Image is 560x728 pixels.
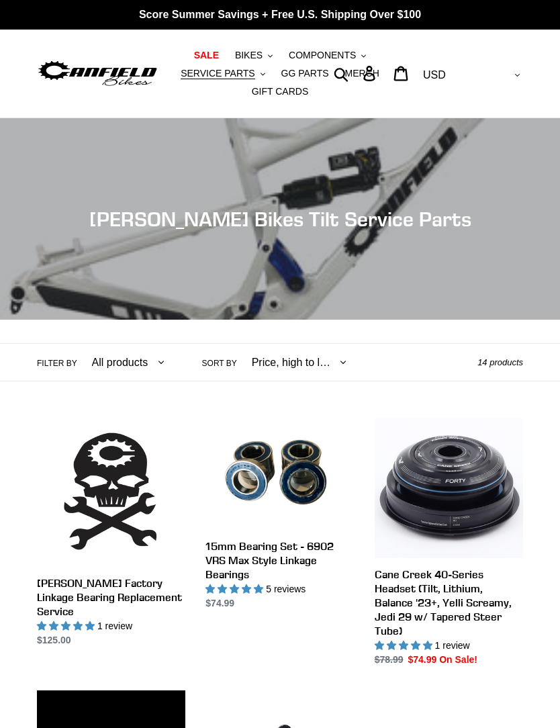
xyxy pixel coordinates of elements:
[235,50,263,61] span: BIKES
[282,46,373,64] button: COMPONENTS
[228,46,279,64] button: BIKES
[281,68,329,79] span: GG PARTS
[202,357,237,369] label: Sort by
[187,46,226,64] a: SALE
[174,64,271,83] button: SERVICE PARTS
[252,86,309,97] span: GIFT CARDS
[275,64,336,83] a: GG PARTS
[289,50,356,61] span: COMPONENTS
[37,58,158,89] img: Canfield Bikes
[37,357,77,369] label: Filter by
[245,83,316,101] a: GIFT CARDS
[89,207,471,231] span: [PERSON_NAME] Bikes Tilt Service Parts
[194,50,219,61] span: SALE
[477,357,523,367] span: 14 products
[181,68,254,79] span: SERVICE PARTS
